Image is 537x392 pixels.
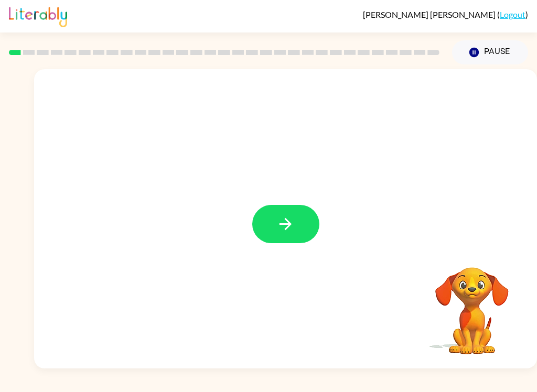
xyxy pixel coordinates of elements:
span: [PERSON_NAME] [PERSON_NAME] [363,9,497,19]
img: Literably [9,4,67,27]
button: Pause [452,40,528,64]
div: ( ) [363,9,528,19]
a: Logout [500,9,525,19]
video: Your browser must support playing .mp4 files to use Literably. Please try using another browser. [420,251,524,356]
